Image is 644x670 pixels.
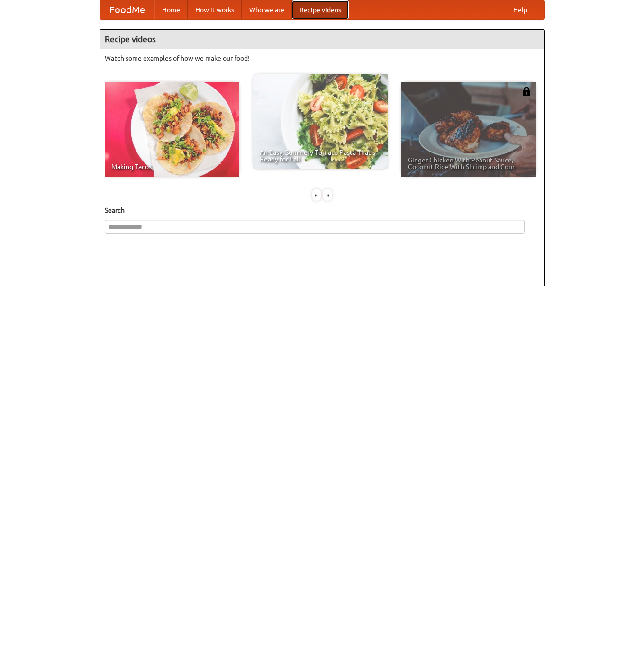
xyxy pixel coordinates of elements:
h4: Recipe videos [100,30,544,49]
a: Recipe videos [292,0,349,19]
h5: Search [105,205,540,215]
a: Home [154,0,188,19]
a: Making Tacos [105,82,239,177]
a: An Easy, Summery Tomato Pasta That's Ready for Fall [253,74,388,169]
a: How it works [188,0,242,19]
div: « [312,189,321,201]
div: » [323,189,332,201]
a: Help [506,0,535,19]
a: FoodMe [100,0,154,19]
img: 483408.png [522,87,531,96]
p: Watch some examples of how we make our food! [105,54,540,63]
a: Who we are [242,0,292,19]
span: An Easy, Summery Tomato Pasta That's Ready for Fall [260,149,381,162]
span: Making Tacos [111,163,233,170]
